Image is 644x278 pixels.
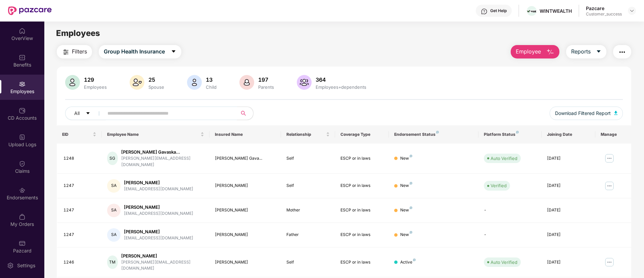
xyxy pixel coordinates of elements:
[124,229,193,235] div: [PERSON_NAME]
[239,75,254,90] img: svg+xml;base64,PHN2ZyB4bWxucz0iaHR0cDovL3d3dy53My5vcmcvMjAwMC9zdmciIHhtbG5zOnhsaW5rPSJodHRwOi8vd3...
[124,204,193,210] div: [PERSON_NAME]
[516,131,519,133] img: svg+xml;base64,PHN2ZyB4bWxucz0iaHR0cDovL3d3dy53My5vcmcvMjAwMC9zdmciIHdpZHRoPSI4IiBoZWlnaHQ9IjgiIH...
[340,155,383,162] div: ESCP or in laws
[63,183,96,189] div: 1247
[107,152,118,165] div: SG
[286,155,329,162] div: Self
[65,75,80,90] img: svg+xml;base64,PHN2ZyB4bWxucz0iaHR0cDovL3d3dy53My5vcmcvMjAwMC9zdmciIHhtbG5zOnhsaW5rPSJodHRwOi8vd3...
[7,262,14,269] img: svg+xml;base64,PHN2ZyBpZD0iU2V0dGluZy0yMHgyMCIgeG1sbnM9Imh0dHA6Ly93d3cudzMub3JnLzIwMDAvc3ZnIiB3aW...
[107,179,121,193] div: SA
[550,107,623,120] button: Download Filtered Report
[410,155,412,157] img: svg+xml;base64,PHN2ZyB4bWxucz0iaHR0cDovL3d3dy53My5vcmcvMjAwMC9zdmciIHdpZHRoPSI4IiBoZWlnaHQ9IjgiIH...
[215,259,276,266] div: [PERSON_NAME]
[478,223,541,247] td: -
[107,204,121,217] div: SA
[340,207,383,213] div: ESCP or in laws
[124,210,193,217] div: [EMAIL_ADDRESS][DOMAIN_NAME]
[19,213,26,220] img: svg+xml;base64,PHN2ZyBpZD0iTXlfT3JkZXJzIiBkYXRhLW5hbWU9Ik15IE9yZGVycyIgeG1sbnM9Imh0dHA6Ly93d3cudz...
[566,45,606,58] button: Reportscaret-down
[102,125,210,144] th: Employee Name
[107,132,199,137] span: Employee Name
[604,181,615,191] img: manageButton
[15,262,37,269] div: Settings
[491,182,507,189] div: Verified
[121,259,204,272] div: [PERSON_NAME][EMAIL_ADDRESS][DOMAIN_NAME]
[104,47,165,56] span: Group Health Insurance
[614,111,617,115] img: svg+xml;base64,PHN2ZyB4bWxucz0iaHR0cDovL3d3dy53My5vcmcvMjAwMC9zdmciIHhtbG5zOnhsaW5rPSJodHRwOi8vd3...
[204,84,218,90] div: Child
[547,259,590,266] div: [DATE]
[83,76,108,83] div: 129
[72,47,87,56] span: Filters
[19,107,26,114] img: svg+xml;base64,PHN2ZyBpZD0iQ0RfQWNjb3VudHMiIGRhdGEtbmFtZT0iQ0QgQWNjb3VudHMiIHhtbG5zPSJodHRwOi8vd3...
[19,81,26,87] img: svg+xml;base64,PHN2ZyBpZD0iRW1wbG95ZWVzIiB4bWxucz0iaHR0cDovL3d3dy53My5vcmcvMjAwMC9zdmciIHdpZHRoPS...
[511,45,559,58] button: Employee
[62,132,91,137] span: EID
[237,111,250,116] span: search
[237,107,254,120] button: search
[286,259,329,266] div: Self
[99,45,181,58] button: Group Health Insurancecaret-down
[83,84,108,90] div: Employees
[297,75,312,90] img: svg+xml;base64,PHN2ZyB4bWxucz0iaHR0cDovL3d3dy53My5vcmcvMjAwMC9zdmciIHhtbG5zOnhsaW5rPSJodHRwOi8vd3...
[210,125,281,144] th: Insured Name
[147,84,166,90] div: Spouse
[63,232,96,238] div: 1247
[484,132,536,137] div: Platform Status
[57,45,92,58] button: Filters
[586,11,622,17] div: Customer_success
[19,240,26,247] img: svg+xml;base64,PHN2ZyBpZD0iUGF6Y2FyZCIgeG1sbnM9Imh0dHA6Ly93d3cudzMub3JnLzIwMDAvc3ZnIiB3aWR0aD0iMj...
[215,207,276,213] div: [PERSON_NAME]
[555,110,611,117] span: Download Filtered Report
[527,10,537,12] img: Wintlogo.jpg
[281,125,335,144] th: Relationship
[124,235,193,241] div: [EMAIL_ADDRESS][DOMAIN_NAME]
[629,8,635,13] img: svg+xml;base64,PHN2ZyBpZD0iRHJvcGRvd24tMzJ4MzIiIHhtbG5zPSJodHRwOi8vd3d3LnczLm9yZy8yMDAwL3N2ZyIgd2...
[400,155,412,162] div: New
[215,232,276,238] div: [PERSON_NAME]
[436,131,439,133] img: svg+xml;base64,PHN2ZyB4bWxucz0iaHR0cDovL3d3dy53My5vcmcvMjAwMC9zdmciIHdpZHRoPSI4IiBoZWlnaHQ9IjgiIH...
[340,183,383,189] div: ESCP or in laws
[604,257,615,268] img: manageButton
[8,6,52,15] img: New Pazcare Logo
[121,155,204,168] div: [PERSON_NAME][EMAIL_ADDRESS][DOMAIN_NAME]
[124,186,193,192] div: [EMAIL_ADDRESS][DOMAIN_NAME]
[481,8,488,15] img: svg+xml;base64,PHN2ZyBpZD0iSGVscC0zMngzMiIgeG1sbnM9Imh0dHA6Ly93d3cudzMub3JnLzIwMDAvc3ZnIiB3aWR0aD...
[19,28,26,34] img: svg+xml;base64,PHN2ZyBpZD0iSG9tZSIgeG1sbnM9Imh0dHA6Ly93d3cudzMub3JnLzIwMDAvc3ZnIiB3aWR0aD0iMjAiIG...
[547,183,590,189] div: [DATE]
[542,125,595,144] th: Joining Date
[63,207,96,213] div: 1247
[130,75,144,90] img: svg+xml;base64,PHN2ZyB4bWxucz0iaHR0cDovL3d3dy53My5vcmcvMjAwMC9zdmciIHhtbG5zOnhsaW5rPSJodHRwOi8vd3...
[335,125,389,144] th: Coverage Type
[595,125,631,144] th: Manage
[490,8,507,13] div: Get Help
[478,198,541,223] td: -
[410,206,412,209] img: svg+xml;base64,PHN2ZyB4bWxucz0iaHR0cDovL3d3dy53My5vcmcvMjAwMC9zdmciIHdpZHRoPSI4IiBoZWlnaHQ9IjgiIH...
[618,48,626,56] img: svg+xml;base64,PHN2ZyB4bWxucz0iaHR0cDovL3d3dy53My5vcmcvMjAwMC9zdmciIHdpZHRoPSIyNCIgaGVpZ2h0PSIyNC...
[57,125,102,144] th: EID
[571,47,591,56] span: Reports
[147,76,166,83] div: 25
[400,183,412,189] div: New
[124,180,193,186] div: [PERSON_NAME]
[121,149,204,155] div: [PERSON_NAME] Gavaska...
[546,48,554,56] img: svg+xml;base64,PHN2ZyB4bWxucz0iaHR0cDovL3d3dy53My5vcmcvMjAwMC9zdmciIHhtbG5zOnhsaW5rPSJodHRwOi8vd3...
[121,253,204,259] div: [PERSON_NAME]
[62,48,70,56] img: svg+xml;base64,PHN2ZyB4bWxucz0iaHR0cDovL3d3dy53My5vcmcvMjAwMC9zdmciIHdpZHRoPSIyNCIgaGVpZ2h0PSIyNC...
[516,47,541,56] span: Employee
[394,132,473,137] div: Endorsement Status
[413,259,416,261] img: svg+xml;base64,PHN2ZyB4bWxucz0iaHR0cDovL3d3dy53My5vcmcvMjAwMC9zdmciIHdpZHRoPSI4IiBoZWlnaHQ9IjgiIH...
[540,8,572,14] div: WINTWEALTH
[547,155,590,162] div: [DATE]
[65,107,106,120] button: Allcaret-down
[63,155,96,162] div: 1248
[187,75,202,90] img: svg+xml;base64,PHN2ZyB4bWxucz0iaHR0cDovL3d3dy53My5vcmcvMjAwMC9zdmciIHhtbG5zOnhsaW5rPSJodHRwOi8vd3...
[215,183,276,189] div: [PERSON_NAME]
[19,187,26,194] img: svg+xml;base64,PHN2ZyBpZD0iRW5kb3JzZW1lbnRzIiB4bWxucz0iaHR0cDovL3d3dy53My5vcmcvMjAwMC9zdmciIHdpZH...
[257,76,275,83] div: 197
[286,132,324,137] span: Relationship
[215,155,276,162] div: [PERSON_NAME] Gava...
[286,207,329,213] div: Mother
[400,259,416,266] div: Active
[19,134,26,141] img: svg+xml;base64,PHN2ZyBpZD0iVXBsb2FkX0xvZ3MiIGRhdGEtbmFtZT0iVXBsb2FkIExvZ3MiIHhtbG5zPSJodHRwOi8vd3...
